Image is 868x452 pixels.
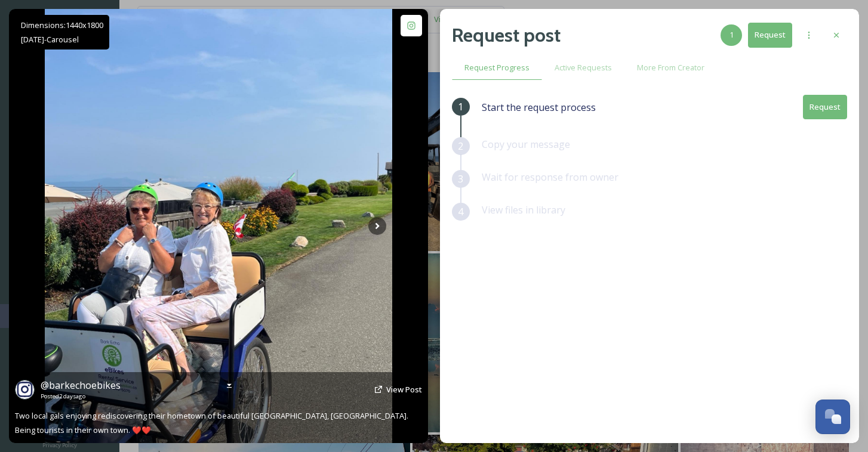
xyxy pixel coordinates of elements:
[386,384,422,395] span: View Post
[730,29,734,41] span: 1
[482,100,596,114] span: Start the request process
[482,138,570,151] span: Copy your message
[458,172,463,186] span: 3
[555,62,612,73] span: Active Requests
[482,203,565,216] span: View files in library
[452,21,561,49] h2: Request post
[21,20,103,30] span: Dimensions: 1440 x 1800
[458,139,463,153] span: 2
[803,95,847,119] button: Request
[458,205,463,219] span: 4
[41,379,121,392] span: @ barkechoebikes
[482,171,618,184] span: Wait for response from owner
[45,9,392,443] img: Two local gals enjoying rediscovering their hometown of beautiful Qualicum Beach, BC. Being touri...
[386,384,422,395] a: View Post
[21,34,79,45] span: [DATE] - Carousel
[464,62,530,73] span: Request Progress
[748,23,792,47] button: Request
[41,378,121,392] a: @barkechoebikes
[15,410,410,435] span: Two local gals enjoying rediscovering their hometown of beautiful [GEOGRAPHIC_DATA], [GEOGRAPHIC_...
[458,100,463,114] span: 1
[637,62,704,73] span: More From Creator
[41,392,121,401] span: Posted 2 days ago
[815,400,850,434] button: Open Chat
